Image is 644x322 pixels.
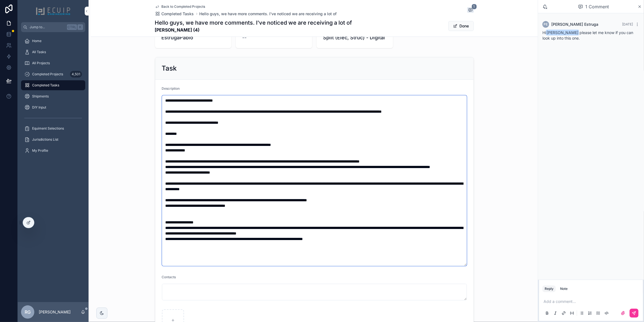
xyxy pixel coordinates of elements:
div: 4,501 [70,71,82,78]
strong: [PERSON_NAME] (4) [155,27,352,33]
button: 1 [467,7,474,14]
button: Note [558,285,570,292]
span: Jurisdictions List [32,137,58,142]
a: All Tasks [21,47,85,57]
button: Reply [542,285,556,292]
span: Completed Projects [32,72,63,76]
a: Completed Projects4,501 [21,69,85,79]
h1: Hello guys, we have more comments. I've noticed we are receiving a lot of [155,19,352,27]
button: Done [448,21,474,31]
span: -- [242,34,247,42]
span: Completed Tasks [162,11,194,17]
span: Hi please let me know if you can look up into this one. [542,30,633,40]
a: DIY Input [21,102,85,112]
a: All Projects [21,58,85,68]
span: Contacts [162,275,176,279]
span: PE [544,22,548,27]
span: Split (Elec, Struc) - Digital [323,34,386,42]
span: RG [25,309,31,315]
img: App logo [36,7,71,16]
span: Jump to... [30,25,65,29]
a: Completed Tasks [155,11,194,17]
span: 1 Comment [585,3,609,10]
a: Home [21,36,85,46]
span: All Projects [32,61,50,65]
span: 1 [472,4,477,9]
span: [DATE] [622,22,633,26]
span: Shipments [32,94,49,99]
a: Completed Tasks [21,80,85,90]
button: Jump to...CtrlK [21,22,85,32]
span: Description [162,86,180,91]
span: [PERSON_NAME] [546,30,579,35]
span: K [78,25,82,29]
h2: Task [162,64,177,73]
div: Note [560,287,568,291]
a: Equiment Selections [21,123,85,133]
a: Hello guys, we have more comments. I've noticed we are receiving a lot of [200,11,337,17]
a: Back to Completed Projects [155,4,205,9]
span: Back to Completed Projects [162,4,205,9]
a: Shipments [21,91,85,101]
span: Ctrl [67,24,77,30]
span: EstrugaPablo [162,34,225,42]
p: [PERSON_NAME] [39,309,71,315]
span: Home [32,39,42,43]
span: DIY Input [32,105,46,110]
span: Equiment Selections [32,126,64,131]
a: Jurisdictions List [21,135,85,145]
span: All Tasks [32,50,46,54]
span: My Profile [32,148,48,153]
div: scrollable content [18,32,89,163]
span: Completed Tasks [32,83,59,87]
span: [PERSON_NAME] Estruga [551,22,598,27]
a: My Profile [21,146,85,156]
